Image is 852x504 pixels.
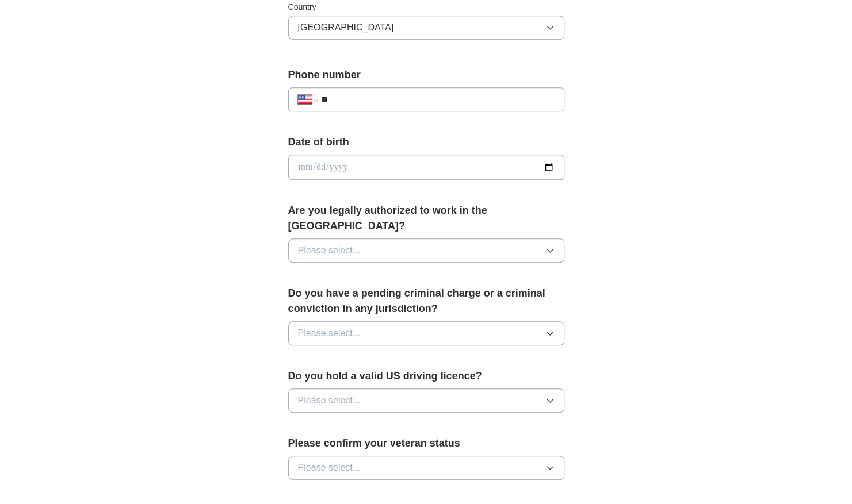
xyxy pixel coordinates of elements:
[298,326,361,340] span: Please select...
[288,321,564,345] button: Please select...
[298,21,394,34] span: [GEOGRAPHIC_DATA]
[288,16,564,40] button: [GEOGRAPHIC_DATA]
[288,134,564,150] label: Date of birth
[298,244,361,257] span: Please select...
[288,203,564,234] label: Are you legally authorized to work in the [GEOGRAPHIC_DATA]?
[288,67,564,83] label: Phone number
[288,1,564,13] label: Country
[288,286,564,317] label: Do you have a pending criminal charge or a criminal conviction in any jurisdiction?
[288,238,564,263] button: Please select...
[288,456,564,480] button: Please select...
[298,461,361,475] span: Please select...
[298,394,361,407] span: Please select...
[288,436,564,451] label: Please confirm your veteran status
[288,368,564,384] label: Do you hold a valid US driving licence?
[288,388,564,413] button: Please select...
